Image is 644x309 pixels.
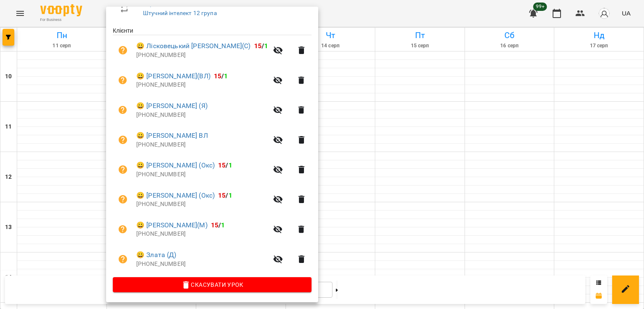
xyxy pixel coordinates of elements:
a: 😀 Злата (Д) [136,250,177,260]
p: [PHONE_NUMBER] [136,141,268,149]
p: [PHONE_NUMBER] [136,200,268,209]
span: 1 [224,72,228,80]
button: Скасувати Урок [113,277,312,292]
b: / [214,72,228,80]
b: / [218,161,232,169]
span: 1 [264,42,268,50]
span: 15 [218,161,226,169]
p: [PHONE_NUMBER] [136,260,268,268]
p: [PHONE_NUMBER] [136,230,268,238]
span: 1 [229,161,232,169]
a: 😀 Лiсковецький [PERSON_NAME](С) [136,41,251,51]
button: Візит ще не сплачено. Додати оплату? [113,40,133,60]
a: 😀 [PERSON_NAME](ВЛ) [136,71,210,81]
p: [PHONE_NUMBER] [136,111,268,119]
p: [PHONE_NUMBER] [136,170,268,179]
button: Візит ще не сплачено. Додати оплату? [113,70,133,90]
button: Візит ще не сплачено. Додати оплату? [113,249,133,269]
b: / [211,221,225,229]
ul: Клієнти [113,26,312,277]
button: Візит ще не сплачено. Додати оплату? [113,130,133,150]
a: 😀 [PERSON_NAME] (Окс) [136,191,215,201]
button: Візит ще не сплачено. Додати оплату? [113,100,133,120]
span: 15 [218,191,226,199]
a: Штучний інтелект 12 група [143,10,217,16]
a: 😀 [PERSON_NAME] ВЛ [136,131,208,141]
b: / [218,191,232,199]
button: Візит ще не сплачено. Додати оплату? [113,160,133,180]
p: [PHONE_NUMBER] [136,51,268,59]
b: / [254,42,268,50]
a: 😀 [PERSON_NAME] (Окс) [136,160,215,170]
span: 1 [229,191,232,199]
span: 15 [214,72,221,80]
a: 😀 [PERSON_NAME] (Я) [136,101,208,111]
button: Візит ще не сплачено. Додати оплату? [113,219,133,239]
span: 15 [254,42,262,50]
span: 1 [221,221,225,229]
p: [PHONE_NUMBER] [136,81,268,89]
a: 😀 [PERSON_NAME](М) [136,220,208,230]
span: Скасувати Урок [119,280,305,290]
span: 15 [211,221,218,229]
button: Візит ще не сплачено. Додати оплату? [113,189,133,209]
